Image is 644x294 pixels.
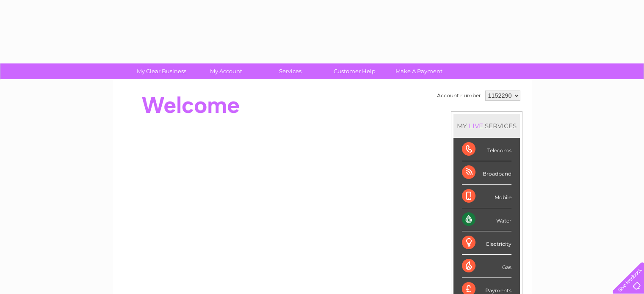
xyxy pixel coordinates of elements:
a: My Account [191,63,261,79]
a: Services [255,63,325,79]
div: LIVE [467,122,485,130]
td: Account number [435,88,483,103]
a: Make A Payment [384,63,454,79]
div: MY SERVICES [453,114,520,138]
a: My Clear Business [127,63,196,79]
div: Gas [462,255,511,278]
div: Electricity [462,231,511,255]
div: Telecoms [462,138,511,161]
div: Mobile [462,185,511,208]
div: Broadband [462,161,511,184]
div: Water [462,208,511,231]
a: Customer Help [320,63,390,79]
